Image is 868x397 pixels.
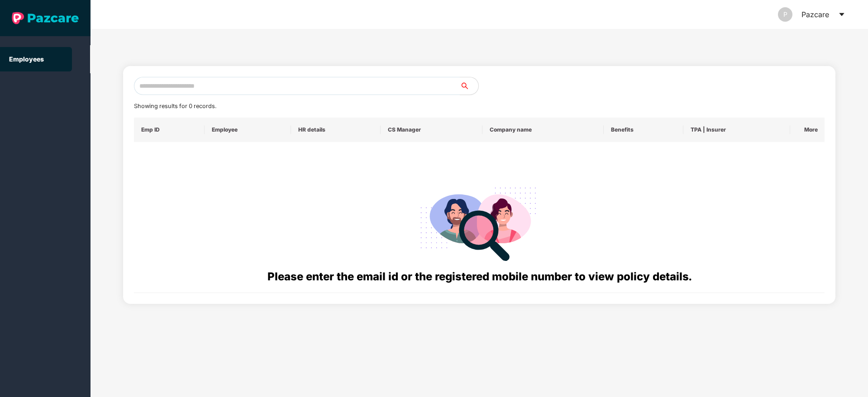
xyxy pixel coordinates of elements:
[604,118,683,142] th: Benefits
[267,270,692,283] span: Please enter the email id or the registered mobile number to view policy details.
[9,55,44,63] a: Employees
[460,82,478,90] span: search
[838,11,845,18] span: caret-down
[381,118,482,142] th: CS Manager
[790,118,825,142] th: More
[414,176,544,268] img: svg+xml;base64,PHN2ZyB4bWxucz0iaHR0cDovL3d3dy53My5vcmcvMjAwMC9zdmciIHdpZHRoPSIyODgiIGhlaWdodD0iMj...
[205,118,291,142] th: Employee
[460,77,479,95] button: search
[134,103,216,109] span: Showing results for 0 records.
[783,7,787,22] span: P
[134,118,205,142] th: Emp ID
[482,118,604,142] th: Company name
[683,118,790,142] th: TPA | Insurer
[291,118,380,142] th: HR details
